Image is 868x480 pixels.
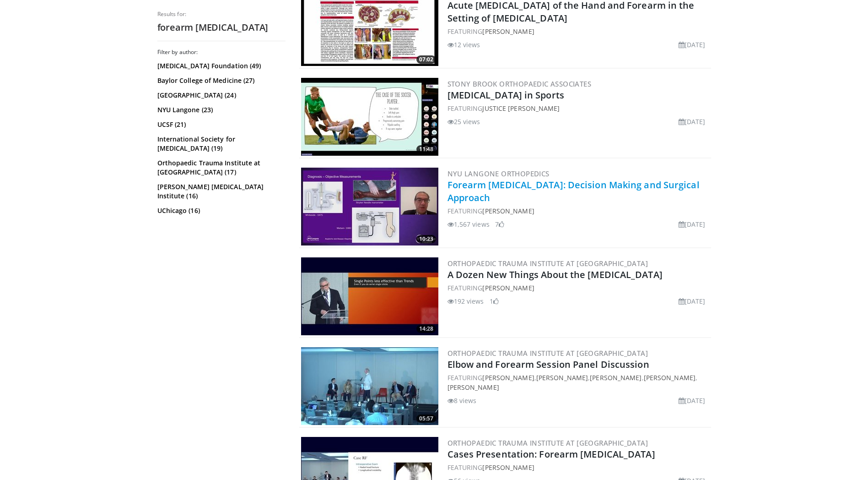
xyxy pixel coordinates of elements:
[447,27,709,36] div: FEATURING
[416,325,436,333] span: 14:28
[301,78,438,156] img: da861f59-dec0-43de-afd3-d8a416eeddeb.300x170_q85_crop-smart_upscale.jpg
[447,259,648,268] a: Orthopaedic Trauma Institute at [GEOGRAPHIC_DATA]
[447,448,655,460] a: Cases Presentation: Forearm [MEDICAL_DATA]
[482,463,534,472] a: [PERSON_NAME]
[301,347,438,425] a: 05:57
[447,79,592,88] a: Stony Brook Orthopaedic Associates
[447,104,709,113] div: FEATURING
[482,373,534,382] a: [PERSON_NAME]
[447,206,709,216] div: FEATURING
[679,40,706,49] li: [DATE]
[536,373,588,382] a: [PERSON_NAME]
[447,383,499,392] a: [PERSON_NAME]
[679,296,706,306] li: [DATE]
[482,207,534,215] a: [PERSON_NAME]
[644,373,695,382] a: [PERSON_NAME]
[447,89,564,101] a: [MEDICAL_DATA] in Sports
[157,206,283,215] a: UChicago (16)
[157,158,283,177] a: Orthopaedic Trauma Institute at [GEOGRAPHIC_DATA] (17)
[679,219,706,229] li: [DATE]
[679,396,706,405] li: [DATE]
[157,61,283,71] a: [MEDICAL_DATA] Foundation (49)
[157,76,283,85] a: Baylor College of Medicine (27)
[157,105,283,115] a: NYU Langone (23)
[482,27,534,36] a: [PERSON_NAME]
[416,145,436,153] span: 11:48
[157,91,283,100] a: [GEOGRAPHIC_DATA] (24)
[447,219,490,229] li: 1,567 views
[447,169,550,178] a: NYU Langone Orthopedics
[157,135,283,153] a: International Society for [MEDICAL_DATA] (19)
[447,396,477,405] li: 8 views
[447,283,709,293] div: FEATURING
[447,438,648,447] a: Orthopaedic Trauma Institute at [GEOGRAPHIC_DATA]
[301,78,438,156] a: 11:48
[157,49,286,56] h3: Filter by author:
[447,117,480,126] li: 25 views
[447,40,480,49] li: 12 views
[495,219,504,229] li: 7
[679,117,706,126] li: [DATE]
[447,268,663,281] a: A Dozen New Things About the [MEDICAL_DATA]
[447,463,709,472] div: FEATURING
[157,120,283,129] a: UCSF (21)
[157,182,283,201] a: [PERSON_NAME] [MEDICAL_DATA] Institute (16)
[482,104,560,113] a: Justice [PERSON_NAME]
[482,284,534,292] a: [PERSON_NAME]
[301,347,438,425] img: 6354610b-60a8-4403-8584-e58e584a01d0.300x170_q85_crop-smart_upscale.jpg
[447,358,649,371] a: Elbow and Forearm Session Panel Discussion
[416,55,436,64] span: 07:02
[157,22,286,33] h2: forearm [MEDICAL_DATA]
[447,349,648,358] a: Orthopaedic Trauma Institute at [GEOGRAPHIC_DATA]
[590,373,642,382] a: [PERSON_NAME]
[301,257,438,335] a: 14:28
[447,296,484,306] li: 192 views
[301,168,438,245] a: 10:23
[416,235,436,243] span: 10:23
[447,179,700,204] a: Forearm [MEDICAL_DATA]: Decision Making and Surgical Approach
[447,373,709,392] div: FEATURING , , , ,
[301,257,438,335] img: 6546d963-822d-4768-ac9f-1b52ada8cdda.300x170_q85_crop-smart_upscale.jpg
[416,415,436,423] span: 05:57
[490,296,499,306] li: 1
[157,11,286,18] p: Results for:
[301,168,438,245] img: f0bbc777-d5d9-4fb8-8bd6-3d10dfca4723.300x170_q85_crop-smart_upscale.jpg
